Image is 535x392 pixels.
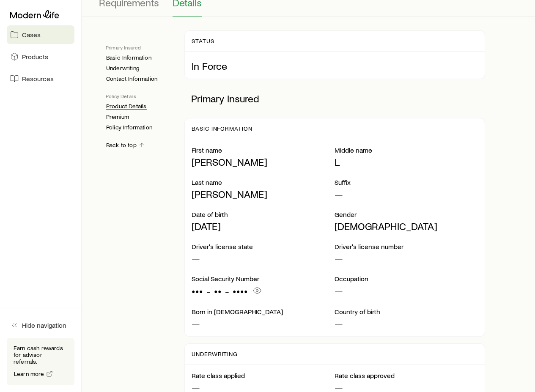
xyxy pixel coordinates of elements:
[335,210,478,219] p: Gender
[22,52,48,61] span: Products
[106,44,171,51] p: Primary Insured
[192,156,335,168] p: [PERSON_NAME]
[7,316,74,334] button: Hide navigation
[14,371,44,377] span: Learn more
[233,285,248,297] span: ••••
[192,60,478,72] p: In Force
[335,156,478,168] p: L
[335,188,478,200] p: —
[106,103,147,110] a: Product Details
[7,338,74,385] div: Earn cash rewards for advisor referrals.Learn more
[206,285,211,297] span: -
[335,307,478,316] p: Country of birth
[335,318,478,329] p: —
[335,242,478,251] p: Driver's license number
[192,371,335,380] p: Rate class applied
[192,242,335,251] p: Driver's license state
[22,74,54,83] span: Resources
[192,220,335,232] p: [DATE]
[192,125,252,132] p: Basic Information
[192,188,335,200] p: [PERSON_NAME]
[192,210,335,219] p: Date of birth
[335,146,478,154] p: Middle name
[106,141,145,149] a: Back to top
[192,274,335,283] p: Social Security Number
[214,285,222,297] span: ••
[106,93,171,99] p: Policy Details
[106,54,152,61] a: Basic Information
[22,321,66,329] span: Hide navigation
[192,252,335,264] p: —
[106,124,153,131] a: Policy Information
[335,274,478,283] p: Occupation
[106,75,158,82] a: Contact Information
[192,146,335,154] p: First name
[7,69,74,88] a: Resources
[335,220,478,232] p: [DEMOGRAPHIC_DATA]
[192,351,238,357] p: Underwriting
[335,178,478,186] p: Suffix
[335,252,478,264] p: —
[7,47,74,66] a: Products
[7,25,74,44] a: Cases
[192,38,214,44] p: Status
[14,345,68,365] p: Earn cash rewards for advisor referrals.
[106,113,129,121] a: Premium
[192,318,335,329] p: —
[106,65,140,72] a: Underwriting
[335,285,478,296] p: —
[192,307,335,316] p: Born in [DEMOGRAPHIC_DATA]
[22,30,41,39] span: Cases
[184,86,485,111] p: Primary Insured
[192,285,203,297] span: •••
[335,371,478,380] p: Rate class approved
[192,178,335,186] p: Last name
[225,285,229,297] span: -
